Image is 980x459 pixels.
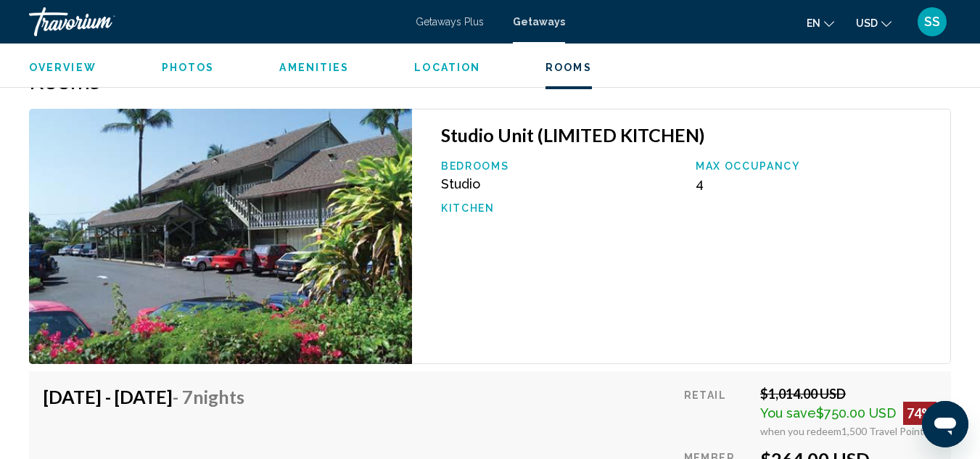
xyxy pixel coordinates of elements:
[441,124,936,146] h3: Studio Unit (LIMITED KITCHEN)
[696,176,704,191] span: 4
[903,402,936,425] div: 74%
[29,62,96,73] span: Overview
[807,12,834,33] button: Change language
[856,12,892,33] button: Change currency
[807,17,820,29] span: en
[856,17,878,29] span: USD
[760,386,936,402] div: $1,014.00 USD
[913,7,951,37] button: User Menu
[760,425,841,437] span: when you redeem
[922,401,968,447] iframe: Button to launch messaging window
[545,61,592,74] button: Rooms
[29,61,96,74] button: Overview
[760,405,816,421] span: You save
[279,62,349,73] span: Amenities
[545,62,592,73] span: Rooms
[441,176,480,191] span: Studio
[441,202,681,214] p: Kitchen
[193,386,244,408] span: Nights
[513,16,565,28] a: Getaways
[279,61,349,74] button: Amenities
[162,62,215,73] span: Photos
[44,386,244,408] h4: [DATE] - [DATE]
[816,405,896,421] span: $750.00 USD
[29,109,412,364] img: ii_koi1.jpg
[416,16,484,28] a: Getaways Plus
[841,425,929,437] span: 1,500 Travel Points
[173,386,244,408] span: - 7
[162,61,215,74] button: Photos
[441,160,681,172] p: Bedrooms
[414,62,480,73] span: Location
[696,160,936,172] p: Max Occupancy
[684,386,749,437] div: Retail
[924,15,940,29] span: SS
[29,7,401,36] a: Travorium
[414,61,480,74] button: Location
